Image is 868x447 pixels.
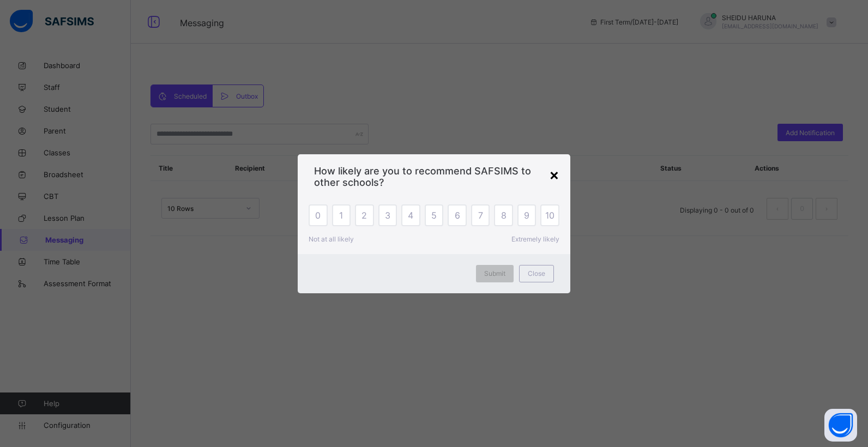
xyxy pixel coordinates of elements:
[549,165,559,184] div: ×
[545,210,554,221] span: 10
[484,269,505,277] span: Submit
[314,165,554,188] span: How likely are you to recommend SAFSIMS to other schools?
[309,235,354,243] span: Not at all likely
[385,210,390,221] span: 3
[524,210,529,221] span: 9
[824,409,857,442] button: Open asap
[309,204,328,226] div: 0
[478,210,483,221] span: 7
[501,210,507,221] span: 8
[455,210,460,221] span: 6
[528,269,545,277] span: Close
[361,210,367,221] span: 2
[431,210,437,221] span: 5
[408,210,413,221] span: 4
[511,235,559,243] span: Extremely likely
[339,210,343,221] span: 1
